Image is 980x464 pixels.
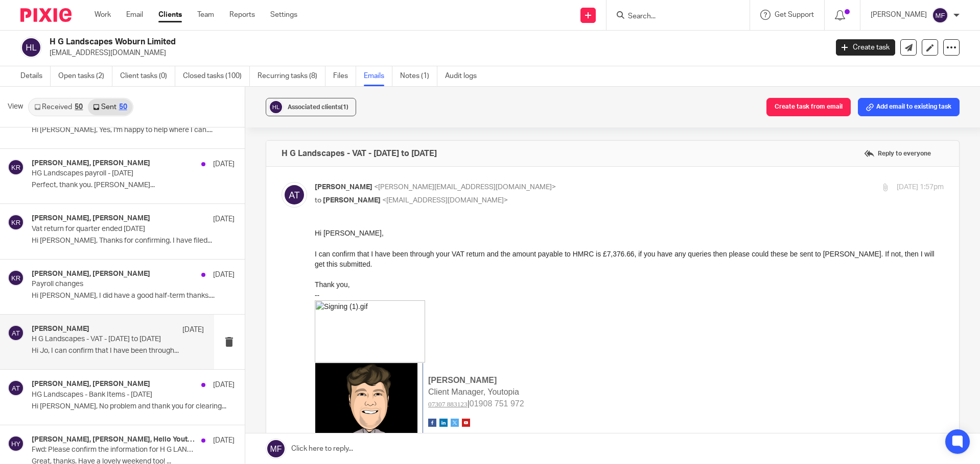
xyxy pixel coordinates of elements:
label: Reply to everyone [861,146,934,161]
a: Clients [158,10,182,20]
span: [PERSON_NAME] [315,184,372,191]
div: , Youtopia [113,160,354,169]
h4: [PERSON_NAME], [PERSON_NAME] [32,214,150,223]
input: Search [627,12,719,21]
div: 50 [75,104,83,111]
img: svg%3E [932,7,948,23]
p: Hi Jo, I can confirm that I have been through... [32,347,204,355]
span: (1) [341,104,348,110]
h4: [PERSON_NAME], [PERSON_NAME] [32,270,150,278]
span: [PERSON_NAME] [323,197,381,204]
a: Email [126,10,143,20]
p: Perfect, thank you. [PERSON_NAME]... [32,181,235,190]
span: Associated clients [288,104,348,110]
p: Vat return for quarter ended [DATE] [32,225,194,234]
a: 01908 751 972 [155,171,209,180]
p: Hi [PERSON_NAME], I did have a good half-term thanks.... [32,292,235,300]
button: Create task from email [766,98,851,116]
img: svg%3E [8,380,24,396]
span: Get Support [775,11,814,18]
img: svg%3E [282,182,307,208]
span: IMPORTANT: The contents of this email and any attachments are confidential. They are intended for... [1,258,306,282]
p: [DATE] [213,159,235,169]
p: Fwd: Please confirm the information for H G LANDSCAPES WOBURN LIMITED [32,446,194,454]
td: | [108,135,359,212]
p: HG Landscapes - Bank Items - [DATE] [32,391,194,399]
a: Closed tasks (100) [183,66,250,86]
h4: H G Landscapes - VAT - [DATE] to [DATE] [282,148,437,159]
a: Team [197,10,214,20]
img: svg%3E [268,99,284,115]
p: [DATE] [213,214,235,224]
img: background.png [113,191,122,199]
a: Sent50 [88,99,132,115]
a: podcast here [53,226,100,235]
p: [DATE] [182,325,204,335]
a: Notes (1) [400,66,437,86]
p: H G Landscapes - VAT - [DATE] to [DATE] [32,335,169,344]
h4: [PERSON_NAME], [PERSON_NAME] [32,380,150,389]
span: <[EMAIL_ADDRESS][DOMAIN_NAME]> [382,197,508,204]
p: [DATE] [213,435,235,446]
h4: [PERSON_NAME], [PERSON_NAME] [32,159,150,168]
h4: [PERSON_NAME] [32,325,89,333]
a: Audit logs [445,66,484,86]
img: Pixie [20,8,72,22]
img: AIorK4zcvKFxXG15fYqwuucq0MH9VWzby0Lu-sjrhUfOFLUgH4fEBm2nLeLnB40cafD9O2lovZZ9UxS2bNYp [1,135,103,212]
span: Client Manager [113,160,169,168]
b: Book a meeting with me ! [1,216,114,225]
span: View [8,101,23,112]
img: svg%3E [8,214,24,230]
p: [DATE] 1:57pm [897,182,944,193]
button: Add email to existing task [858,98,960,116]
p: [EMAIL_ADDRESS][DOMAIN_NAME] [50,48,821,58]
img: svg%3E [8,270,24,286]
p: Hi [PERSON_NAME], Yes, I'm happy to help where I can.... [32,126,235,135]
p: HG Landscapes payroll - [DATE] [32,169,194,178]
a: Reports [229,10,255,20]
p: [DATE] [213,380,235,390]
p: Payroll changes [32,280,194,289]
span: to [315,197,321,204]
p: [PERSON_NAME] [871,10,927,20]
a: Received50 [29,99,88,115]
img: svg%3E [8,435,24,452]
a: Open tasks (2) [58,66,112,86]
img: background.png [147,191,155,199]
img: svg%3E [8,159,24,175]
a: Emails [364,66,392,86]
h2: H G Landscapes Woburn Limited [50,37,666,47]
b: [PERSON_NAME] [113,148,182,157]
p: Hi [PERSON_NAME], No problem and thank you for clearing... [32,402,235,411]
a: Settings [270,10,297,20]
a: here [94,216,111,225]
span: <[PERSON_NAME][EMAIL_ADDRESS][DOMAIN_NAME]> [374,184,556,191]
img: background.png [125,191,133,199]
button: Associated clients(1) [266,98,356,116]
a: Client tasks (0) [120,66,175,86]
a: Recurring tasks (8) [258,66,325,86]
p: Hi [PERSON_NAME], Thanks for confirming. I have filed... [32,237,235,245]
img: background.png [136,191,144,199]
a: Work [95,10,111,20]
a: Files [333,66,356,86]
img: svg%3E [8,325,24,341]
h4: [PERSON_NAME], [PERSON_NAME], Hello Youtopia [32,435,196,444]
u: 07307 883123 [113,172,153,180]
a: Create task [836,39,895,56]
a: Details [20,66,51,86]
div: 50 [119,104,127,111]
img: svg%3E [20,37,42,58]
p: [DATE] [213,270,235,280]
